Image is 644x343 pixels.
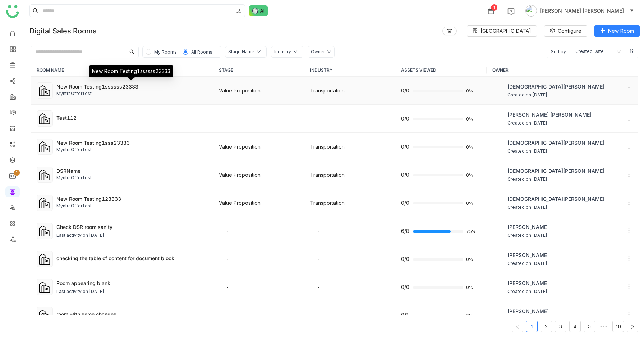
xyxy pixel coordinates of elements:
span: - [317,116,320,122]
div: Stage Name [228,49,254,55]
span: Created on [DATE] [507,92,604,99]
img: 684a9aedde261c4b36a3ced9 [492,310,504,321]
img: 684a9b06de261c4b36a3cf65 [492,85,504,96]
button: Previous Page [512,321,523,332]
th: ROOM NAME [31,64,213,77]
span: Value Proposition [219,87,261,94]
img: 684a9aedde261c4b36a3ced9 [492,253,504,265]
span: 0/0 [401,255,409,263]
span: Transportation [310,200,345,206]
th: STAGE [213,64,304,77]
li: 2 [540,321,552,332]
span: 0% [466,201,475,206]
span: 0/0 [401,199,409,207]
span: My Rooms [154,49,177,55]
div: MyntraOfferTest [56,90,207,97]
span: 0% [466,285,475,290]
span: 0% [466,117,475,121]
span: Configure [558,27,581,35]
span: [DEMOGRAPHIC_DATA][PERSON_NAME] [507,195,604,203]
span: [DEMOGRAPHIC_DATA][PERSON_NAME] [507,139,604,147]
div: Last activity on [DATE] [56,232,104,239]
span: [PERSON_NAME] [507,251,549,259]
span: [PERSON_NAME] [PERSON_NAME] [540,7,624,15]
span: - [226,284,229,290]
img: 684a9aedde261c4b36a3ced9 [492,225,504,237]
span: 0/0 [401,87,409,95]
th: ASSETS VIEWED [395,64,487,77]
li: 10 [612,321,624,332]
div: New Room Testing1ssssss23333 [89,65,173,77]
span: Created on [DATE] [507,204,604,211]
a: 3 [555,321,566,332]
div: New Room Testing123333 [56,195,207,203]
span: [PERSON_NAME] [507,307,549,315]
span: Value Proposition [219,200,261,206]
span: 0/0 [401,171,409,179]
div: Digital Sales Rooms [29,27,97,35]
img: 684a9b06de261c4b36a3cf65 [492,197,504,209]
span: Created on [DATE] [507,120,592,127]
span: - [317,228,320,234]
li: 4 [569,321,581,332]
a: 4 [570,321,580,332]
span: - [226,312,229,318]
span: [GEOGRAPHIC_DATA] [480,27,531,35]
span: - [317,284,320,290]
div: Last activity on [DATE] [56,288,104,295]
span: - [226,256,229,262]
div: Room appearing blank [56,279,207,287]
span: - [226,228,229,234]
button: Next Page [627,321,638,332]
span: 0/0 [401,115,409,123]
span: 0% [466,145,475,149]
span: 0% [466,257,475,262]
th: OWNER [487,64,639,77]
span: [PERSON_NAME] [PERSON_NAME] [507,111,592,119]
a: 2 [541,321,552,332]
span: [DEMOGRAPHIC_DATA][PERSON_NAME] [507,167,604,175]
a: 1 [526,321,537,332]
span: [DEMOGRAPHIC_DATA][PERSON_NAME] [507,83,604,91]
a: 10 [613,321,624,332]
div: Industry [274,49,291,55]
img: 684a959c82a3912df7c0cd23 [492,113,504,125]
span: 0% [466,89,475,93]
span: New Room [608,27,634,35]
span: Created on [DATE] [507,260,549,267]
span: - [226,116,229,122]
li: 5 [584,321,595,332]
div: MyntraOfferTest [56,175,207,181]
span: Created on [DATE] [507,148,604,155]
span: All Rooms [191,49,212,55]
span: Created on [DATE] [507,232,549,239]
span: 0/0 [401,283,409,291]
div: New Room Testing1sss23333 [56,139,207,146]
span: - [317,312,320,318]
a: 5 [584,321,595,332]
div: 1 [491,4,497,11]
div: New Room Testing1ssssss23333 [56,83,207,90]
span: Transportation [310,87,345,94]
span: Value Proposition [219,144,261,150]
span: Transportation [310,144,345,150]
li: 1 [526,321,538,332]
img: 684a9aedde261c4b36a3ced9 [492,281,504,293]
span: 0/1 [401,311,409,319]
button: [PERSON_NAME] [PERSON_NAME] [524,5,635,17]
nz-select-item: Created Date [575,46,621,58]
img: search-type.svg [236,8,242,14]
li: 3 [555,321,566,332]
span: Created on [DATE] [507,176,604,183]
img: 684a9b06de261c4b36a3cf65 [492,169,504,181]
li: Next 5 Pages [598,321,609,332]
img: ask-buddy-normal.svg [249,5,268,16]
span: 0/0 [401,143,409,151]
span: Value Proposition [219,172,261,178]
span: 0% [466,173,475,177]
span: Transportation [310,172,345,178]
div: MyntraOfferTest [56,203,207,209]
div: MyntraOfferTest [56,146,207,153]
